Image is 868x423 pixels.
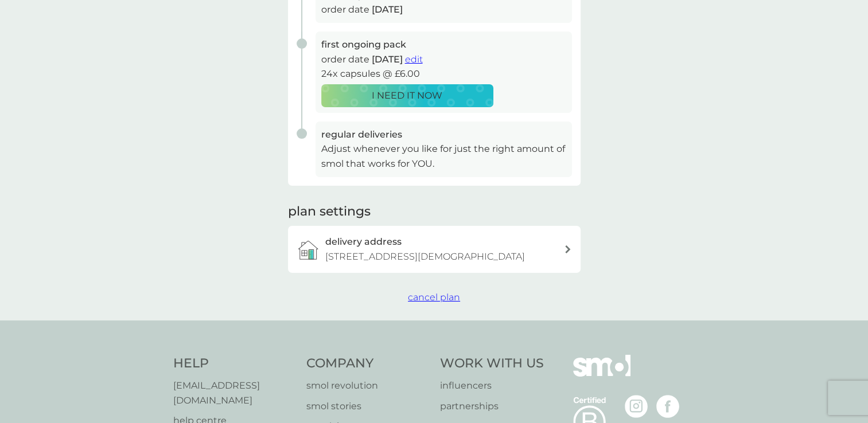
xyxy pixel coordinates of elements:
p: Adjust whenever you like for just the right amount of smol that works for YOU. [321,142,566,171]
a: delivery address[STREET_ADDRESS][DEMOGRAPHIC_DATA] [288,226,581,272]
p: order date [321,52,566,67]
h2: plan settings [288,203,371,221]
h4: Help [173,355,295,373]
h4: Work With Us [440,355,544,373]
button: I NEED IT NOW [321,84,493,107]
button: edit [405,52,423,67]
p: 24x capsules @ £6.00 [321,66,566,81]
p: I NEED IT NOW [372,88,442,103]
h3: first ongoing pack [321,37,566,52]
span: [DATE] [372,54,403,65]
a: influencers [440,378,544,393]
h4: Company [306,355,429,373]
button: cancel plan [408,290,460,305]
img: smol [573,355,630,394]
h3: regular deliveries [321,127,566,142]
img: visit the smol Facebook page [656,395,679,418]
a: smol revolution [306,378,429,393]
span: edit [405,54,423,65]
a: smol stories [306,399,429,414]
p: order date [321,2,566,17]
a: [EMAIL_ADDRESS][DOMAIN_NAME] [173,378,295,408]
img: visit the smol Instagram page [625,395,648,418]
span: [DATE] [372,4,403,15]
h3: delivery address [325,234,402,249]
span: cancel plan [408,292,460,303]
p: [STREET_ADDRESS][DEMOGRAPHIC_DATA] [325,249,525,264]
a: partnerships [440,399,544,414]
